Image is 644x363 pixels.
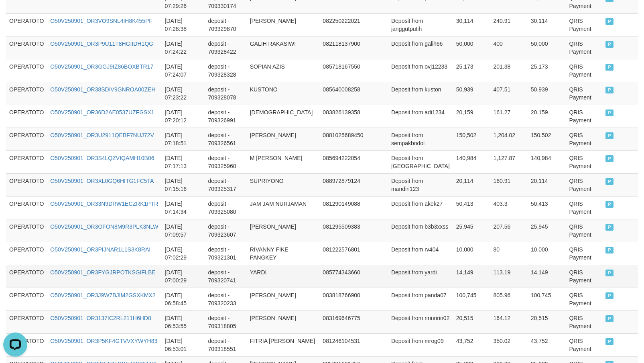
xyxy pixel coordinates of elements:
[205,128,246,150] td: deposit - 709326561
[319,36,366,59] td: 082118137900
[528,36,566,59] td: 50,000
[453,36,490,59] td: 50,000
[205,59,246,82] td: deposit - 709328328
[50,269,155,276] a: O50V250901_OR3FYGJRPOTKSGIFLBE
[162,173,205,196] td: [DATE] 07:15:16
[6,128,47,150] td: OPERATOTO
[50,246,150,253] a: O50V250901_OR3PIJNAR1L1S3K8RAI
[319,310,366,333] td: 083169646775
[566,333,602,356] td: QRIS Payment
[6,242,47,265] td: OPERATOTO
[162,196,205,219] td: [DATE] 07:14:34
[528,105,566,128] td: 20,159
[247,36,320,59] td: GALIH RAKASIWI
[6,219,47,242] td: OPERATOTO
[528,59,566,82] td: 25,173
[605,292,614,299] span: PAID
[566,265,602,288] td: QRIS Payment
[453,59,490,82] td: 25,173
[453,288,490,310] td: 100,745
[162,105,205,128] td: [DATE] 07:20:12
[247,13,320,36] td: [PERSON_NAME]
[162,82,205,105] td: [DATE] 07:23:22
[528,219,566,242] td: 25,945
[566,36,602,59] td: QRIS Payment
[490,333,527,356] td: 350.02
[205,105,246,128] td: deposit - 709326991
[247,82,320,105] td: KUSTONO
[605,155,614,162] span: PAID
[50,223,158,230] a: O50V250901_OR3OFON8M9R3PLK3NLW
[162,310,205,333] td: [DATE] 06:53:55
[205,310,246,333] td: deposit - 709318805
[490,288,527,310] td: 805.96
[162,36,205,59] td: [DATE] 07:24:22
[247,333,320,356] td: FITRIA [PERSON_NAME]
[6,173,47,196] td: OPERATOTO
[247,59,320,82] td: SOPIAN AZIS
[605,315,614,322] span: PAID
[50,155,154,161] a: O50V250901_OR3S4LQZVIQAMH10B06
[388,173,453,196] td: Deposit from mandiri123
[247,265,320,288] td: YARDI
[566,310,602,333] td: QRIS Payment
[162,333,205,356] td: [DATE] 06:53:01
[605,132,614,139] span: PAID
[247,150,320,173] td: M [PERSON_NAME]
[50,201,158,207] a: O50V250901_OR33N9DRW1ECZRK1PTR
[566,219,602,242] td: QRIS Payment
[247,105,320,128] td: [DEMOGRAPHIC_DATA]
[247,173,320,196] td: SUPRIYONO
[453,219,490,242] td: 25,945
[205,219,246,242] td: deposit - 709323607
[490,82,527,105] td: 407.51
[247,219,320,242] td: [PERSON_NAME]
[319,242,366,265] td: 081222576801
[528,82,566,105] td: 50,939
[388,288,453,310] td: Deposit from panda07
[6,59,47,82] td: OPERATOTO
[205,150,246,173] td: deposit - 709325960
[50,18,152,24] a: O50V250901_OR3VO9SNL4IH8K455PF
[247,196,320,219] td: JAM JAM NURJAMAN
[319,173,366,196] td: 088972879124
[605,87,614,93] span: PAID
[453,82,490,105] td: 50,939
[528,288,566,310] td: 100,745
[528,265,566,288] td: 14,149
[319,333,366,356] td: 081246104531
[247,310,320,333] td: [PERSON_NAME]
[566,150,602,173] td: QRIS Payment
[319,128,366,150] td: 0881025689450
[528,242,566,265] td: 10,000
[490,242,527,265] td: 80
[319,105,366,128] td: 083826139358
[6,105,47,128] td: OPERATOTO
[162,288,205,310] td: [DATE] 06:58:45
[162,59,205,82] td: [DATE] 07:24:07
[566,13,602,36] td: QRIS Payment
[388,150,453,173] td: Deposit from [GEOGRAPHIC_DATA]
[319,196,366,219] td: 081290149088
[388,196,453,219] td: Deposit from akek27
[6,13,47,36] td: OPERATOTO
[566,59,602,82] td: QRIS Payment
[566,128,602,150] td: QRIS Payment
[247,128,320,150] td: [PERSON_NAME]
[388,333,453,356] td: Deposit from mrog09
[205,13,246,36] td: deposit - 709329870
[162,265,205,288] td: [DATE] 07:00:29
[490,173,527,196] td: 160.91
[162,219,205,242] td: [DATE] 07:09:57
[388,242,453,265] td: Deposit from rv404
[162,242,205,265] td: [DATE] 07:02:29
[205,288,246,310] td: deposit - 709320233
[528,150,566,173] td: 140,984
[605,224,614,231] span: PAID
[388,59,453,82] td: Deposit from ovj12233
[528,310,566,333] td: 20,515
[50,315,151,321] a: O50V250901_OR3137IC2RL211H6HD8
[528,333,566,356] td: 43,752
[453,242,490,265] td: 10,000
[605,41,614,48] span: PAID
